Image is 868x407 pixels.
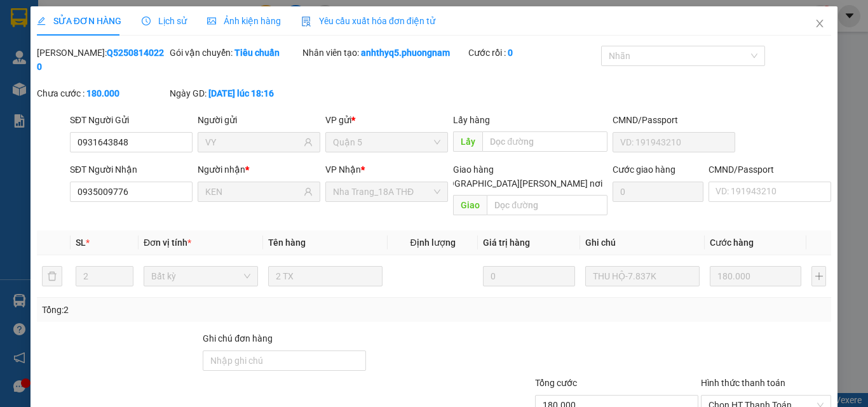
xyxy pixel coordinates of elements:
[205,135,301,149] input: Tên người gửi
[70,163,193,177] div: SĐT Người Nhận
[37,46,167,74] div: [PERSON_NAME]:
[453,195,487,215] span: Giao
[37,17,46,25] span: edit
[151,267,250,286] span: Bất kỳ
[710,237,754,248] span: Cước hàng
[268,237,306,248] span: Tên hàng
[453,164,494,175] span: Giao hàng
[304,187,313,196] span: user
[203,333,273,344] label: Ghi chú đơn hàng
[709,163,831,177] div: CMND/Passport
[42,266,62,286] button: delete
[613,132,735,152] input: VD: 191943210
[234,48,280,58] b: Tiêu chuẩn
[325,113,448,127] div: VP gửi
[508,48,513,58] b: 0
[333,133,440,152] span: Quận 5
[802,6,837,42] button: Close
[325,164,361,175] span: VP Nhận
[453,115,490,125] span: Lấy hàng
[483,266,574,286] input: 0
[535,378,577,388] span: Tổng cước
[580,230,705,255] th: Ghi chú
[613,182,703,202] input: Cước giao hàng
[205,185,301,199] input: Tên người nhận
[42,303,336,317] div: Tổng: 2
[585,266,700,286] input: Ghi Chú
[333,182,440,201] span: Nha Trang_18A THĐ
[482,131,607,152] input: Dọc đường
[198,113,320,127] div: Người gửi
[468,46,599,60] div: Cước rồi :
[203,350,366,371] input: Ghi chú đơn hàng
[142,16,187,26] span: Lịch sử
[37,86,167,100] div: Chưa cước :
[487,195,607,215] input: Dọc đường
[76,237,86,248] span: SL
[37,16,121,26] span: SỬA ĐƠN HÀNG
[701,378,785,388] label: Hình thức thanh toán
[170,86,300,100] div: Ngày GD:
[70,113,193,127] div: SĐT Người Gửi
[301,16,435,26] span: Yêu cầu xuất hóa đơn điện tử
[301,17,311,27] img: icon
[410,237,455,248] span: Định lượng
[304,138,313,147] span: user
[268,266,383,286] input: VD: Bàn, Ghế
[144,237,191,248] span: Đơn vị tính
[302,46,466,60] div: Nhân viên tạo:
[142,17,151,25] span: clock-circle
[170,46,300,60] div: Gói vận chuyển:
[208,88,274,98] b: [DATE] lúc 18:16
[198,163,320,177] div: Người nhận
[815,18,825,29] span: close
[361,48,450,58] b: anhthyq5.phuongnam
[483,237,530,248] span: Giá trị hàng
[429,177,607,190] span: [GEOGRAPHIC_DATA][PERSON_NAME] nơi
[710,266,801,286] input: 0
[207,17,216,25] span: picture
[207,16,281,26] span: Ảnh kiện hàng
[86,88,119,98] b: 180.000
[453,131,482,152] span: Lấy
[613,164,675,175] label: Cước giao hàng
[613,113,735,127] div: CMND/Passport
[811,266,826,286] button: plus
